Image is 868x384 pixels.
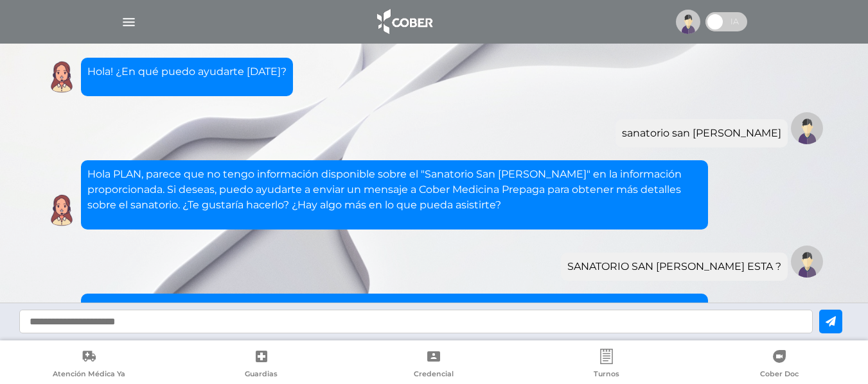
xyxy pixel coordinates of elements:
[3,349,175,381] a: Atención Médica Ya
[791,246,823,278] img: Tu imagen
[567,259,781,274] div: SANATORIO SAN [PERSON_NAME] ESTA ?
[155,301,362,313] strong: [GEOGRAPHIC_DATA][PERSON_NAME]
[53,369,125,381] span: Atención Médica Ya
[87,64,287,79] p: Hola! ¿En qué puedo ayudarte [DATE]?
[791,112,823,144] img: Tu imagen
[414,369,454,381] span: Credencial
[760,369,799,381] span: Cober Doc
[622,126,781,141] div: sanatorio san [PERSON_NAME]
[348,349,520,381] a: Credencial
[594,369,619,381] span: Turnos
[46,61,78,93] img: Cober IA
[693,349,865,381] a: Cober Doc
[245,369,278,381] span: Guardias
[175,349,348,381] a: Guardias
[121,14,137,30] img: Cober_menu-lines-white.svg
[87,167,702,213] p: Hola PLAN, parece que no tengo información disponible sobre el "Sanatorio San [PERSON_NAME]" en l...
[87,300,702,362] p: Hola PLAN, el está ubicado en [STREET_ADDRESS][PERSON_NAME]. Puedes contactarlos al teléfono [PHO...
[370,6,438,37] img: logo_cober_home-white.png
[46,194,78,226] img: Cober IA
[520,349,693,381] a: Turnos
[676,10,700,34] img: profile-placeholder.svg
